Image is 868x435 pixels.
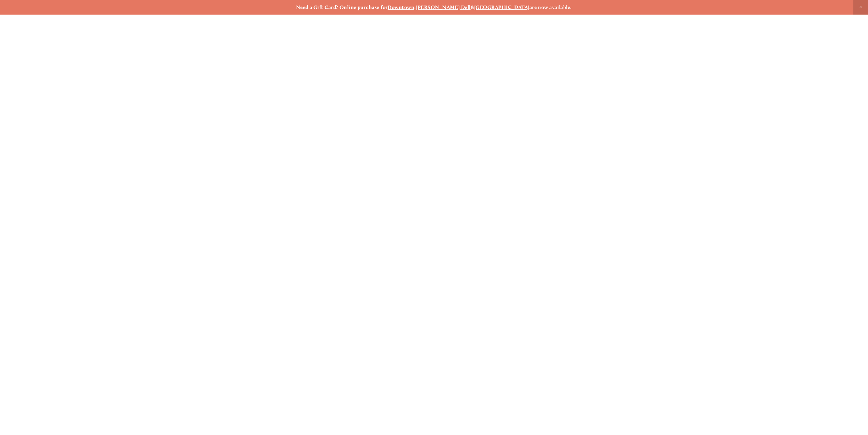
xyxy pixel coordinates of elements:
[388,4,415,10] a: Downtown
[529,4,572,10] strong: are now available.
[471,4,474,10] strong: &
[416,4,471,10] a: [PERSON_NAME] Dell
[474,4,529,10] a: [GEOGRAPHIC_DATA]
[296,4,388,10] strong: Need a Gift Card? Online purchase for
[414,4,416,10] strong: ,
